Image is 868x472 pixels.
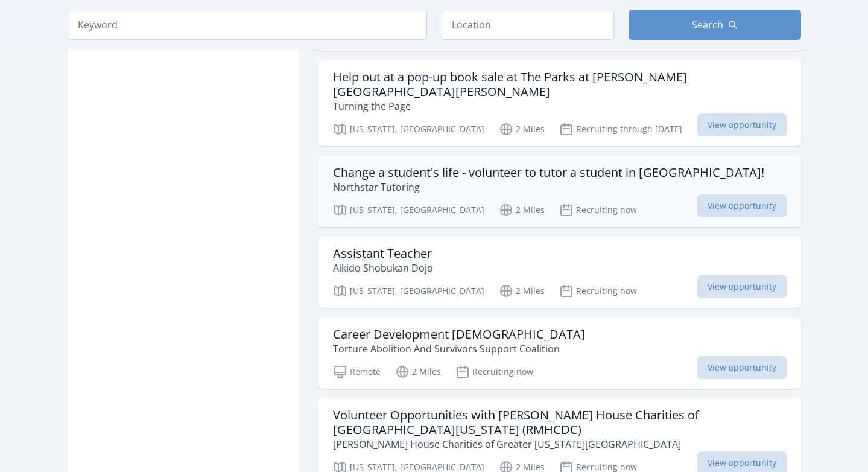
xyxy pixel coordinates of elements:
span: Search [692,18,723,32]
p: [PERSON_NAME] House Charities of Greater [US_STATE][GEOGRAPHIC_DATA] [333,437,787,451]
a: Career Development [DEMOGRAPHIC_DATA] Torture Abolition And Survivors Support Coalition Remote 2 ... [318,317,801,389]
button: Search [629,10,801,40]
h3: Assistant Teacher [333,246,433,261]
span: View opportunity [697,113,787,136]
a: Assistant Teacher Aikido Shobukan Dojo [US_STATE], [GEOGRAPHIC_DATA] 2 Miles Recruiting now View ... [318,237,801,308]
p: Aikido Shobukan Dojo [333,261,433,275]
p: 2 Miles [395,365,441,379]
input: Location [442,10,614,40]
p: [US_STATE], [GEOGRAPHIC_DATA] [333,284,484,298]
p: [US_STATE], [GEOGRAPHIC_DATA] [333,203,484,217]
span: View opportunity [697,356,787,379]
p: Recruiting through [DATE] [559,122,682,136]
a: Help out at a pop-up book sale at The Parks at [PERSON_NAME][GEOGRAPHIC_DATA][PERSON_NAME] Turnin... [318,60,801,146]
p: [US_STATE], [GEOGRAPHIC_DATA] [333,122,484,136]
input: Keyword [68,10,427,40]
p: Torture Abolition And Survivors Support Coalition [333,342,585,356]
h3: Career Development [DEMOGRAPHIC_DATA] [333,327,585,342]
p: 2 Miles [499,122,545,136]
p: Recruiting now [455,365,533,379]
p: 2 Miles [499,284,545,298]
p: Northstar Tutoring [333,180,764,194]
p: Turning the Page [333,99,787,113]
a: Change a student's life - volunteer to tutor a student in [GEOGRAPHIC_DATA]! Northstar Tutoring [... [318,156,801,227]
h3: Help out at a pop-up book sale at The Parks at [PERSON_NAME][GEOGRAPHIC_DATA][PERSON_NAME] [333,70,787,99]
span: View opportunity [697,275,787,298]
h3: Volunteer Opportunities with [PERSON_NAME] House Charities of [GEOGRAPHIC_DATA][US_STATE] (RMHCDC) [333,408,787,437]
p: Remote [333,365,381,379]
p: Recruiting now [559,203,637,217]
span: View opportunity [697,194,787,217]
p: 2 Miles [499,203,545,217]
h3: Change a student's life - volunteer to tutor a student in [GEOGRAPHIC_DATA]! [333,165,764,180]
p: Recruiting now [559,284,637,298]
